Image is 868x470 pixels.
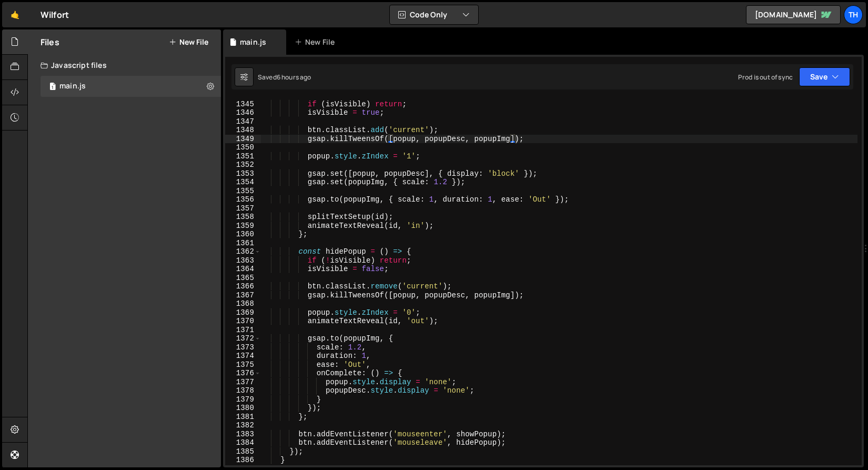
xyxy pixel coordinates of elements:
h2: Files [41,36,59,48]
div: 1350 [225,143,261,152]
div: 1384 [225,438,261,447]
div: Prod is out of sync [738,73,793,82]
div: 1381 [225,413,261,422]
div: 1378 [225,386,261,395]
div: 1355 [225,187,261,196]
div: 1365 [225,274,261,283]
div: 1372 [225,334,261,343]
div: 1383 [225,430,261,439]
div: 1357 [225,204,261,213]
button: Save [799,67,850,86]
div: 1373 [225,343,261,352]
div: 1351 [225,152,261,161]
div: main.js [59,82,86,91]
div: 1352 [225,161,261,169]
a: Th [844,5,863,24]
div: 1375 [225,361,261,369]
div: 1369 [225,308,261,317]
div: 1348 [225,126,261,135]
a: 🤙 [2,2,28,27]
div: main.js [240,37,266,47]
div: New File [295,37,339,47]
button: Code Only [390,5,478,24]
a: [DOMAIN_NAME] [746,5,841,24]
div: 1361 [225,239,261,248]
div: 1360 [225,230,261,239]
div: 1367 [225,291,261,300]
div: 1379 [225,395,261,404]
div: 1382 [225,421,261,430]
div: 1371 [225,326,261,335]
div: 1358 [225,213,261,222]
div: 1385 [225,447,261,456]
div: 1366 [225,282,261,291]
div: 1363 [225,256,261,265]
div: 1353 [225,169,261,178]
div: 1349 [225,135,261,144]
button: New File [169,38,208,46]
div: Saved [258,73,311,82]
div: 1347 [225,117,261,126]
div: 1354 [225,178,261,187]
div: 1364 [225,265,261,274]
div: 1377 [225,378,261,387]
div: 1370 [225,317,261,326]
div: 6 hours ago [277,73,311,82]
div: 1368 [225,299,261,308]
div: 16468/44594.js [41,76,221,97]
div: 1356 [225,195,261,204]
div: 1374 [225,352,261,361]
div: 1380 [225,404,261,413]
div: 1386 [225,456,261,465]
div: Wilfort [41,8,69,21]
div: 1346 [225,108,261,117]
div: 1345 [225,100,261,109]
div: Javascript files [28,55,221,76]
div: 1359 [225,222,261,231]
div: 1376 [225,369,261,378]
div: 1362 [225,247,261,256]
span: 1 [49,83,56,92]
